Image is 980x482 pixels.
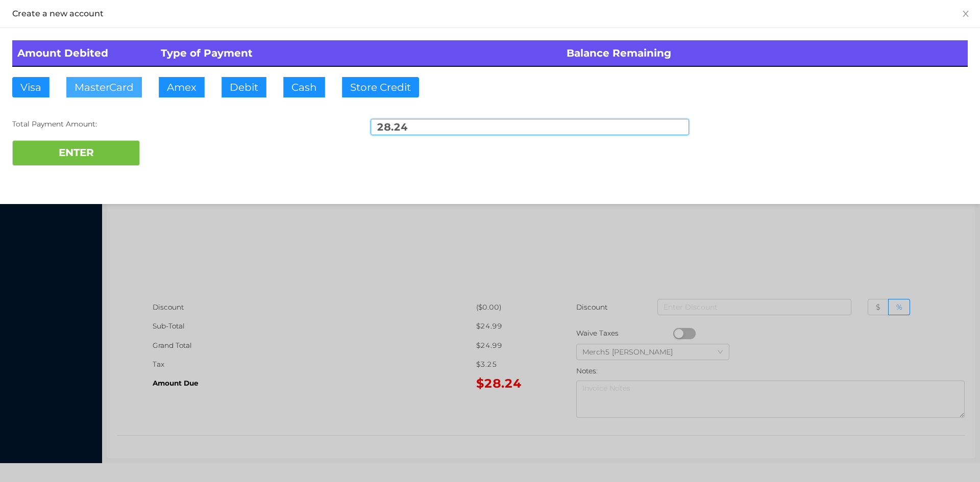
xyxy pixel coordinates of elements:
[12,8,968,19] div: Create a new account
[342,77,419,97] button: Store Credit
[222,77,266,97] button: Debit
[159,77,205,97] button: Amex
[962,10,970,18] i: icon: close
[12,119,331,130] div: Total Payment Amount:
[283,77,325,97] button: Cash
[156,40,562,66] th: Type of Payment
[12,77,50,97] button: Visa
[66,77,142,97] button: MasterCard
[12,40,156,66] th: Amount Debited
[12,140,140,166] button: ENTER
[561,40,968,66] th: Balance Remaining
